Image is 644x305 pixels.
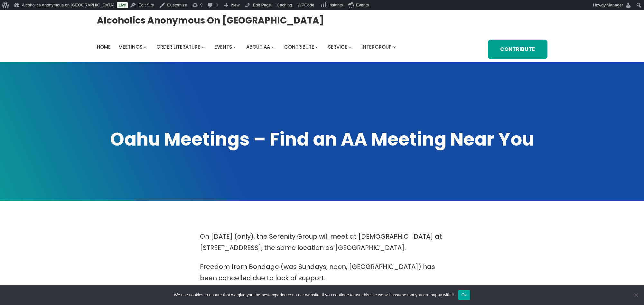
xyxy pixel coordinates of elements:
[271,45,274,48] button: About AA submenu
[97,43,111,52] a: Home
[97,127,547,152] h1: Oahu Meetings – Find an AA Meeting Near You
[361,43,392,52] a: Intergroup
[633,292,639,298] span: No
[607,3,623,7] span: Manager
[246,43,270,52] a: About AA
[393,45,396,48] button: Intergroup submenu
[488,40,547,59] a: Contribute
[361,43,392,50] span: Intergroup
[144,45,146,48] button: Meetings submenu
[200,261,444,284] p: Freedom from Bondage (was Sundays, noon, [GEOGRAPHIC_DATA]) has been cancelled due to lack of sup...
[174,292,455,298] span: We use cookies to ensure that we give you the best experience on our website. If you continue to ...
[214,43,232,52] a: Events
[349,45,351,48] button: Service submenu
[214,43,232,50] span: Events
[117,2,128,8] a: Live
[118,43,143,52] a: Meetings
[284,43,314,50] span: Contribute
[328,43,347,52] a: Service
[118,43,143,50] span: Meetings
[97,43,111,50] span: Home
[201,45,204,48] button: Order Literature submenu
[329,3,343,7] span: Insights
[200,231,444,253] p: On [DATE] (only), the Serenity Group will meet at [DEMOGRAPHIC_DATA] at [STREET_ADDRESS], the sam...
[284,43,314,52] a: Contribute
[233,45,236,48] button: Events submenu
[246,43,270,50] span: About AA
[97,43,398,52] nav: Intergroup
[328,43,347,50] span: Service
[156,43,200,50] span: Order Literature
[97,13,324,28] a: Alcoholics Anonymous on [GEOGRAPHIC_DATA]
[315,45,318,48] button: Contribute submenu
[458,290,470,300] button: Ok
